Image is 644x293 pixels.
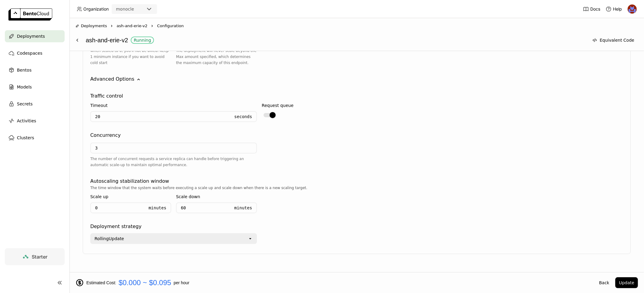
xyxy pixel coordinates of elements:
[17,83,32,91] span: Models
[119,279,171,287] span: $0.000 ~ $0.095
[583,6,600,12] a: Docs
[81,23,107,29] span: Deployments
[17,66,31,74] span: Bentos
[17,100,33,108] span: Secrets
[90,48,171,66] div: When scaled to 0, you'll not be billed. Keep 1 minimum instance if you want to avoid cold start
[75,279,593,287] div: Estimated Cost: per hour
[613,6,622,12] span: Help
[5,98,65,110] a: Secrets
[109,24,114,28] svg: Right
[589,35,638,46] button: Equivalent Code
[90,223,142,230] div: Deployment strategy
[135,6,135,12] input: Selected monocle.
[157,23,184,29] span: Configuration
[17,33,45,40] span: Deployments
[5,115,65,127] a: Activities
[91,143,256,153] input: Not set
[230,203,252,213] div: Minutes
[86,34,586,46] div: ash-and-erie-v2
[176,48,257,66] div: The deployment will never scale beyond the Max amount specified, which determines the maximum cap...
[590,6,600,12] span: Docs
[5,248,65,265] a: Starter
[90,185,623,191] div: The time window that the system waits before executing a scale up and scale down when there is a ...
[5,132,65,144] a: Clusters
[90,132,121,139] div: Concurrency
[75,23,107,29] div: Deployments
[17,134,34,141] span: Clusters
[90,76,134,83] div: Advanced Options
[606,6,622,12] div: Help
[615,277,638,288] button: Update
[90,178,169,185] div: Autoscaling stabilization window
[8,8,52,21] img: logo
[90,102,107,109] div: Timeout
[628,5,637,14] img: Noa Tavron
[595,277,613,288] button: Back
[17,117,36,124] span: Activities
[5,64,65,76] a: Bentos
[262,102,293,109] div: Request queue
[75,23,638,29] nav: Breadcrumbs navigation
[176,193,200,200] div: Scale down
[95,236,124,242] div: RollingUpdate
[5,47,65,59] a: Codespaces
[90,156,257,168] div: The number of concurrent requests a service replica can handle before triggering an automatic sca...
[248,236,253,241] svg: open
[116,6,134,12] div: monocle
[230,112,252,121] div: Seconds
[144,203,166,213] div: Minutes
[5,81,65,93] a: Models
[17,50,42,57] span: Codespaces
[32,254,47,260] span: Starter
[83,6,109,12] span: Organization
[117,23,147,29] span: ash-and-erie-v2
[136,76,142,82] svg: Down
[134,38,151,43] div: Running
[90,76,623,83] div: Advanced Options
[5,30,65,42] a: Deployments
[90,193,108,200] div: Scale up
[90,92,123,100] div: Traffic control
[150,24,155,28] svg: Right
